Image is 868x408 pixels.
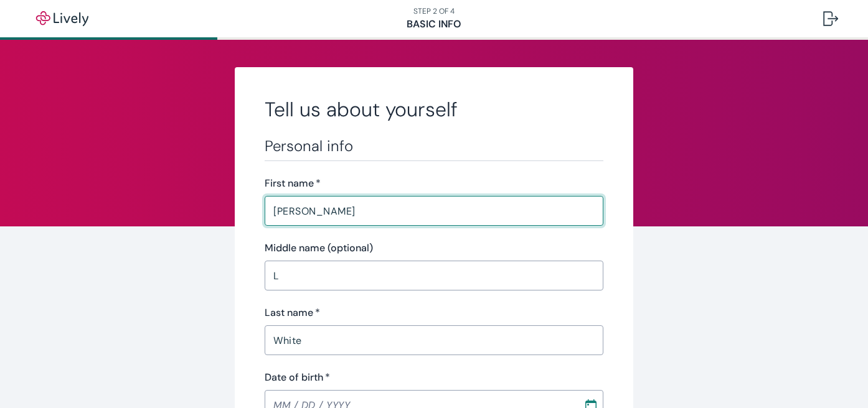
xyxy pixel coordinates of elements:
[265,305,320,320] label: Last name
[265,137,603,155] h3: Personal info
[265,241,373,256] label: Middle name (optional)
[265,176,321,191] label: First name
[813,4,848,34] button: Log out
[27,11,97,26] img: Lively
[265,97,603,122] h2: Tell us about yourself
[265,370,330,385] label: Date of birth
